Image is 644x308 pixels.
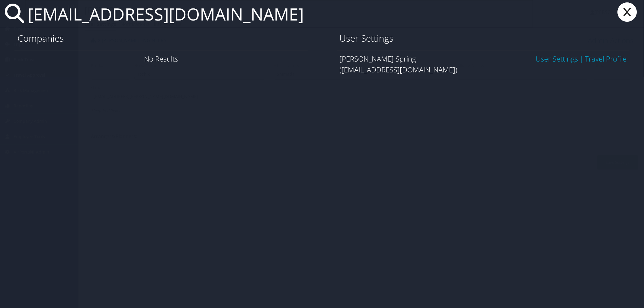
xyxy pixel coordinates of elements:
[14,50,308,67] div: No Results
[340,54,416,64] span: [PERSON_NAME] Spring
[18,32,305,45] h1: Companies
[536,54,578,64] a: User Settings
[585,54,626,64] a: View OBT Profile
[578,54,585,64] span: |
[340,64,627,75] div: ([EMAIL_ADDRESS][DOMAIN_NAME])
[340,32,627,45] h1: User Settings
